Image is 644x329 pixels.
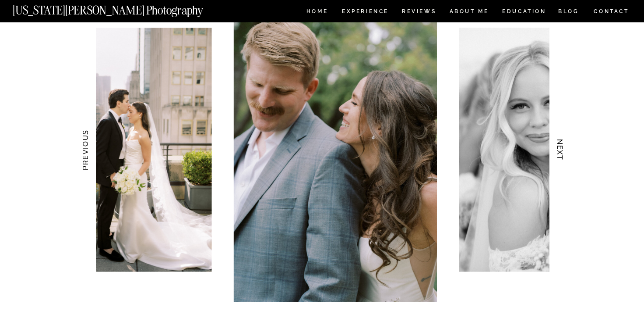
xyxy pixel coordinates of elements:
a: CONTACT [593,7,630,16]
a: BLOG [558,9,579,16]
a: HOME [305,9,330,16]
a: [US_STATE][PERSON_NAME] Photography [13,4,232,12]
h3: PREVIOUS [80,122,89,178]
h3: NEXT [555,122,564,178]
a: Experience [342,9,388,16]
a: REVIEWS [402,9,435,16]
a: ABOUT ME [449,9,489,16]
a: EDUCATION [501,9,547,16]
